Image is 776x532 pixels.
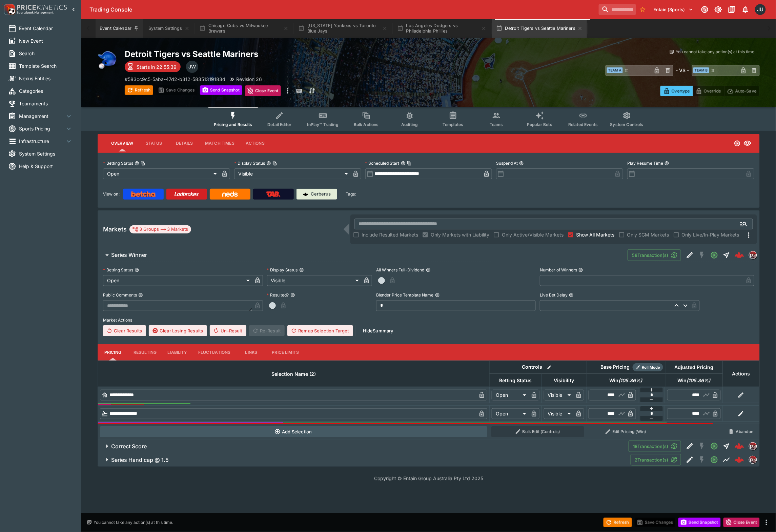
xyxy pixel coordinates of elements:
button: Connected to PK [699,3,711,16]
svg: Open [710,251,718,259]
button: Bulk Edit (Controls) [491,426,584,437]
img: Ladbrokes [174,191,199,197]
button: No Bookmarks [637,4,648,15]
button: Los Angeles Dodgers vs Philadelphia Phillies [393,19,491,38]
span: Sports Pricing [19,125,65,132]
span: Bulk Actions [354,122,379,127]
div: e1b617df-5414-4b67-b7cf-37779c21293a [735,442,744,451]
button: Open [738,218,750,230]
button: Match Times [200,135,240,151]
p: Revision 26 [236,76,262,83]
span: Related Events [568,122,598,127]
div: e4f564b9-9028-4f17-aa53-c0a358b51bdc [735,250,744,260]
button: more [284,85,292,96]
p: Public Comments [103,292,137,298]
p: Resulted? [267,292,289,298]
button: Details [169,135,200,151]
button: 58Transaction(s) [628,249,681,261]
button: Documentation [726,3,738,16]
img: pricekinetics [749,251,757,259]
button: Override [693,86,724,96]
div: Visible [544,390,573,401]
p: Copyright © Entain Group Australia Pty Ltd 2025 [81,475,776,482]
button: Open [708,249,720,261]
div: pricekinetics [749,442,757,450]
button: Betting StatusCopy To Clipboard [135,161,139,166]
div: Event type filters [208,107,649,131]
div: Start From [660,86,760,96]
button: Resulted? [290,293,295,298]
button: Copy To Clipboard [407,161,412,166]
button: Series Winner [98,248,628,262]
button: Series Handicap @ 1.5 [98,453,631,467]
p: Betting Status [103,267,133,273]
button: Refresh [125,85,153,95]
span: Visibility [546,376,581,385]
img: Neds [222,191,238,197]
button: more [762,518,771,527]
button: Public Comments [138,293,143,298]
button: Edit Detail [684,454,696,466]
button: Copy To Clipboard [272,161,277,166]
img: TabNZ [266,191,281,197]
span: Popular Bets [527,122,552,127]
span: Auditing [401,122,418,127]
span: Team B [693,67,709,73]
div: a7a3d9e6-9656-4659-8882-461fe61afa99 [735,455,744,465]
button: Detroit Tigers vs Seattle Mariners [492,19,587,38]
button: Actions [240,135,270,151]
span: Only Active/Visible Markets [502,231,564,238]
button: Betting Status [135,268,139,272]
button: Un-Result [210,325,246,336]
svg: Open [710,456,718,464]
span: Help & Support [19,163,73,170]
span: System Settings [19,150,73,157]
button: Edit Detail [684,440,696,452]
svg: Open [734,140,741,147]
p: Betting Status [103,160,133,166]
img: Sportsbook Management [17,11,54,14]
p: Number of Winners [540,267,577,273]
span: Template Search [19,62,73,69]
span: Include Resulted Markets [362,231,418,238]
span: Templates [443,122,463,127]
span: Roll Mode [639,365,663,370]
span: Win(105.36%) [670,376,718,385]
button: Fluctuations [193,344,236,361]
span: Detail Editor [267,122,291,127]
p: Override [704,87,721,95]
label: Market Actions [103,315,754,325]
button: 18Transaction(s) [629,441,681,452]
span: New Event [19,37,73,44]
p: Copy To Clipboard [125,76,225,83]
img: PriceKinetics [17,5,67,10]
div: 3 Groups 3 Markets [132,225,188,233]
p: Scheduled Start [365,160,400,166]
button: Status [139,135,169,151]
button: Overtype [660,86,693,96]
span: Betting Status [492,376,539,385]
button: Straight [720,249,733,261]
img: logo-cerberus--red.svg [735,442,744,451]
button: Justin.Walsh [753,2,768,17]
button: Notifications [739,3,752,16]
button: Correct Score [98,439,629,453]
span: InPlay™ Trading [307,122,339,127]
button: Resulting [128,344,162,361]
h6: - VS - [676,67,689,74]
label: View on : [103,189,120,200]
h6: Series Handicap @ 1.5 [111,456,169,464]
input: search [599,4,636,15]
p: Suspend At [496,160,518,166]
button: Scheduled StartCopy To Clipboard [401,161,406,166]
button: Event Calendar [96,19,143,38]
button: Send Snapshot [200,85,242,95]
label: Tags: [346,189,356,200]
button: SGM Disabled [696,249,708,261]
button: Close Event [245,85,281,96]
button: Select Tenant [650,4,697,15]
span: Only Live/In-Play Markets [682,231,739,238]
p: Auto-Save [735,87,757,95]
p: Starts in 22:55:39 [137,63,177,70]
span: Only Markets with Liability [431,231,489,238]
